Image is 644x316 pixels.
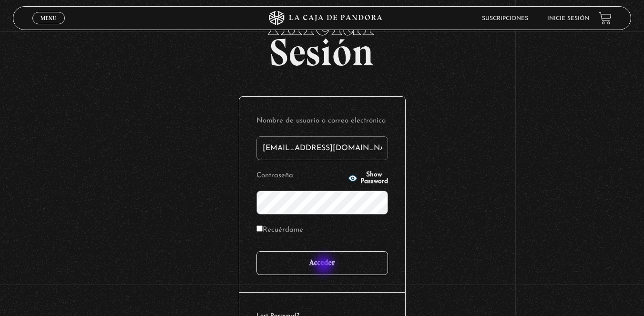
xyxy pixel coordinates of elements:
h2: Sesión [13,3,631,64]
span: Show Password [360,172,388,185]
label: Recuérdame [256,223,303,238]
a: Inicie sesión [547,16,589,21]
span: Cerrar [37,23,60,30]
label: Contraseña [256,169,345,183]
label: Nombre de usuario o correo electrónico [256,114,388,129]
a: View your shopping cart [599,12,612,25]
input: Acceder [256,251,388,275]
button: Show Password [348,172,388,185]
span: Iniciar [13,3,631,41]
input: Recuérdame [256,225,263,232]
a: Suscripciones [482,16,528,21]
span: Menu [41,15,56,21]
